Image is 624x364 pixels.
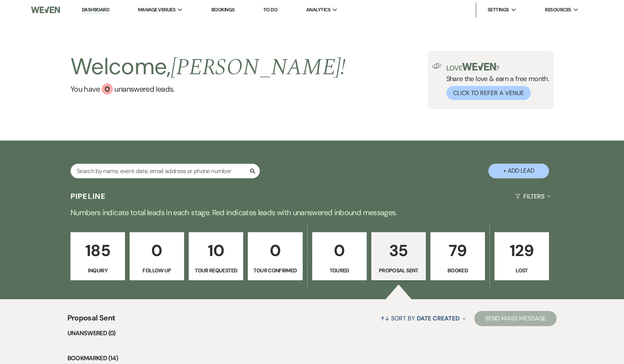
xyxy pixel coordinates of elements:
[317,266,362,275] p: Toured
[171,50,346,85] span: [PERSON_NAME] !
[499,266,544,275] p: Lost
[371,232,426,281] a: 35Proposal Sent
[417,314,460,322] span: Date Created
[545,6,571,14] span: Resources
[134,266,179,275] p: Follow Up
[446,63,549,72] p: Love ?
[376,238,421,263] p: 35
[488,6,509,14] span: Settings
[75,238,120,263] p: 185
[189,232,243,281] a: 10Tour Requested
[39,206,585,219] p: Numbers indicate total leads in each stage. Red indicates leads with unanswered inbound messages.
[435,266,480,275] p: Booked
[474,311,557,326] button: Send Mass Message
[494,232,549,281] a: 129Lost
[317,238,362,263] p: 0
[512,186,554,206] button: Filters
[432,63,442,69] img: loud-speaker-illustration.svg
[102,83,113,95] div: 0
[446,86,531,100] button: Click to Refer a Venue
[377,308,468,328] button: Sort By Date Created
[31,2,60,18] img: Weven Logo
[70,51,346,83] h2: Welcome,
[462,63,496,70] img: weven-logo-green.svg
[134,238,179,263] p: 0
[82,6,109,14] a: Dashboard
[430,232,485,281] a: 79Booked
[138,6,175,14] span: Manage Venues
[442,63,549,100] div: Share the love & earn a free month.
[70,83,346,95] a: You have 0 unanswered leads.
[312,232,367,281] a: 0Toured
[130,232,184,281] a: 0Follow Up
[70,191,106,202] h3: Pipeline
[67,312,116,328] span: Proposal Sent
[253,266,297,275] p: Tour Confirmed
[194,266,238,275] p: Tour Requested
[211,6,235,13] a: Bookings
[67,353,557,363] li: Bookmarked (14)
[306,6,330,14] span: Analytics
[380,314,389,322] span: ↑↓
[253,238,297,263] p: 0
[67,328,557,338] li: Unanswered (0)
[376,266,421,275] p: Proposal Sent
[435,238,480,263] p: 79
[263,6,277,13] a: To Do
[194,238,238,263] p: 10
[70,164,260,178] input: Search by name, event date, email address or phone number
[75,266,120,275] p: Inquiry
[70,232,125,281] a: 185Inquiry
[488,164,549,178] button: + Add Lead
[248,232,302,281] a: 0Tour Confirmed
[499,238,544,263] p: 129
